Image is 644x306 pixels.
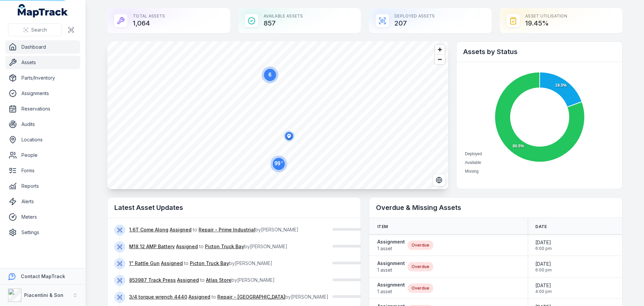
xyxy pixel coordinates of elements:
[5,56,80,69] a: Assets
[129,294,187,300] a: 3/4 torque wrench 4440
[199,226,255,233] a: Repair - Prime Industrial
[5,118,80,131] a: Audits
[435,45,445,54] button: Zoom in
[377,245,405,252] span: 1 asset
[129,260,272,266] span: to by [PERSON_NAME]
[129,244,287,249] span: to by [PERSON_NAME]
[206,277,231,283] a: Atlas Store
[535,246,552,251] span: 6:00 pm
[129,294,328,300] span: to by [PERSON_NAME]
[107,41,448,189] canvas: Map
[535,289,552,294] span: 4:00 pm
[408,262,433,271] div: Overdue
[170,226,192,233] a: Assigned
[535,267,552,273] span: 6:00 pm
[161,260,183,267] a: Assigned
[377,260,405,273] a: Assignment1 asset
[5,210,80,224] a: Meters
[129,260,160,267] a: 1” Rattle Gun
[5,148,80,162] a: People
[535,261,552,267] span: [DATE]
[535,239,552,251] time: 07/10/2025, 6:00:00 pm
[465,151,482,156] span: Deployed
[535,282,552,294] time: 07/10/2025, 4:00:00 pm
[535,239,552,246] span: [DATE]
[465,169,479,174] span: Missing
[377,281,405,295] a: Assignment1 asset
[377,238,405,252] a: Assignment1 asset
[190,260,229,267] a: Picton Truck Bay
[8,24,62,36] button: Search
[217,294,285,300] a: Repair - [GEOGRAPHIC_DATA]
[129,226,168,233] a: 1.6T Come Along
[5,102,80,116] a: Reservations
[377,267,405,273] span: 1 asset
[31,27,47,33] span: Search
[377,238,405,245] strong: Assignment
[408,283,433,293] div: Overdue
[408,241,433,250] div: Overdue
[176,243,198,250] a: Assigned
[269,72,272,78] text: 6
[274,160,283,166] text: 99
[5,164,80,177] a: Forms
[24,292,63,298] strong: Piacentini & Son
[129,277,176,283] a: 853987 Track Press
[535,261,552,273] time: 07/10/2025, 6:00:00 pm
[129,227,299,232] span: to by [PERSON_NAME]
[535,282,552,289] span: [DATE]
[5,87,80,100] a: Assignments
[535,224,547,229] span: Date
[129,243,175,250] a: M18 12 AMP Battery
[177,277,199,283] a: Assigned
[463,47,615,56] h2: Assets by Status
[5,195,80,208] a: Alerts
[5,179,80,193] a: Reports
[5,71,80,85] a: Parts/Inventory
[21,273,65,279] strong: Contact MapTrack
[114,203,354,212] h2: Latest Asset Updates
[5,133,80,146] a: Locations
[189,294,210,300] a: Assigned
[377,281,405,288] strong: Assignment
[376,203,615,212] h2: Overdue & Missing Assets
[5,40,80,54] a: Dashboard
[377,224,388,229] span: Item
[205,243,244,250] a: Picton Truck Bay
[433,174,445,186] button: Switch to Satellite View
[377,288,405,295] span: 1 asset
[129,277,275,283] span: to by [PERSON_NAME]
[435,54,445,64] button: Zoom out
[465,160,481,165] span: Available
[281,160,283,164] tspan: +
[18,4,68,17] a: MapTrack
[377,260,405,267] strong: Assignment
[5,226,80,239] a: Settings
